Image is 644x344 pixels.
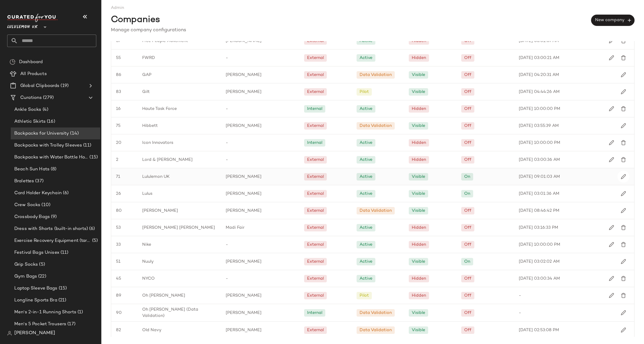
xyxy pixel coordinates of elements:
[412,242,426,248] div: Hidden
[412,310,425,316] div: Visible
[14,273,37,280] span: Gym Bags
[307,208,324,214] div: External
[464,106,471,112] div: Off
[519,191,559,197] span: [DATE] 03:01:36 AM
[621,72,626,77] img: svg%3e
[307,89,324,95] div: External
[116,55,121,61] span: 55
[91,237,98,244] span: (5)
[14,202,40,208] span: Crew Socks
[142,259,154,265] span: Nuuly
[14,309,76,316] span: Men's 2-in-1 Running Shorts
[50,214,57,220] span: (9)
[116,292,121,299] span: 89
[57,297,66,304] span: (21)
[14,142,82,149] span: Backpacks with Trolley Sleeves
[595,18,631,23] span: New company
[360,327,392,333] div: Data Validation
[360,225,372,231] div: Active
[226,55,228,61] span: -
[46,118,55,125] span: (16)
[88,225,95,232] span: (6)
[621,276,626,281] img: svg%3e
[519,259,560,265] span: [DATE] 03:02:02 AM
[14,154,88,161] span: Backpacks with Water Bottle Holder
[226,225,244,231] span: Madi Fair
[142,292,185,299] span: Oh [PERSON_NAME]
[621,310,626,315] img: svg%3e
[226,157,228,163] span: -
[519,208,559,214] span: [DATE] 08:46:42 PM
[609,276,614,281] img: svg%3e
[116,89,121,95] span: 83
[412,225,426,231] div: Hidden
[621,327,626,333] img: svg%3e
[116,123,120,129] span: 75
[519,106,560,112] span: [DATE] 10:00:00 PM
[14,130,69,137] span: Backpacks for University
[360,72,392,78] div: Data Validation
[307,55,324,61] div: External
[7,14,58,22] img: cfy_white_logo.C9jOOHJF.svg
[360,174,372,180] div: Active
[19,59,43,66] span: Dashboard
[40,202,50,208] span: (10)
[142,242,151,248] span: Nike
[519,140,560,146] span: [DATE] 10:00:00 PM
[360,242,372,248] div: Active
[226,327,261,333] span: [PERSON_NAME]
[226,72,261,78] span: [PERSON_NAME]
[519,72,559,78] span: [DATE] 04:20:31 AM
[519,157,560,163] span: [DATE] 03:00:36 AM
[142,157,193,163] span: Lord & [PERSON_NAME]
[307,72,324,78] div: External
[14,166,49,173] span: Beach Sun Hats
[360,89,369,95] div: Pilot
[142,327,161,333] span: Old Navy
[116,259,120,265] span: 51
[519,55,559,61] span: [DATE] 03:00:21 AM
[49,166,56,173] span: (8)
[37,273,46,280] span: (22)
[621,242,626,247] img: svg%3e
[116,225,121,231] span: 53
[360,157,372,163] div: Active
[226,292,261,299] span: [PERSON_NAME]
[20,94,42,101] span: Curations
[142,140,173,146] span: Icon Innovators
[609,106,614,111] img: svg%3e
[464,140,471,146] div: Off
[609,55,614,60] img: svg%3e
[412,208,425,214] div: Visible
[14,178,34,185] span: Bralettes
[41,106,48,113] span: (4)
[464,208,471,214] div: Off
[142,174,170,180] span: Lululemon UK
[14,225,88,232] span: Dress with Shorts (built-in shorts)
[88,154,98,161] span: (15)
[464,174,470,180] div: On
[464,310,471,316] div: Off
[142,106,177,112] span: Haute Task Force
[464,191,470,197] div: On
[116,275,121,282] span: 45
[464,242,471,248] div: Off
[591,15,634,26] button: New company
[14,261,38,268] span: Grip Socks
[412,157,426,163] div: Hidden
[42,94,54,101] span: (279)
[464,327,471,333] div: Off
[464,89,471,95] div: Off
[621,157,626,162] img: svg%3e
[226,208,261,214] span: [PERSON_NAME]
[621,55,626,60] img: svg%3e
[20,71,47,77] span: All Products
[116,327,121,333] span: 82
[14,190,62,197] span: Card Holder Keychain
[519,123,559,129] span: [DATE] 03:55:39 AM
[360,140,372,146] div: Active
[116,310,122,316] span: 90
[34,178,44,185] span: (37)
[226,310,261,316] span: [PERSON_NAME]
[66,321,75,328] span: (17)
